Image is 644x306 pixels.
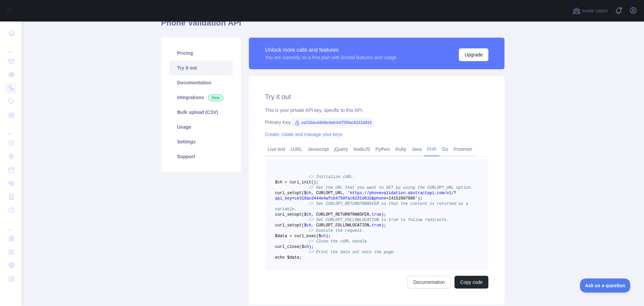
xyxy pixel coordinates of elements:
[294,196,372,201] span: ce310acd444e4afcb4750fac6231d632
[275,180,299,185] span: $ch = curl
[311,245,314,249] span: ;
[299,180,316,185] span: _init()
[316,180,318,185] span: ;
[381,212,384,217] span: )
[374,196,386,201] span: phone
[292,118,374,128] span: ce310acd444e4afcb4750fac6231d632
[408,276,450,289] a: Documentation
[571,5,609,16] button: Invite users
[307,212,311,217] span: ch
[350,191,362,195] span: https
[386,196,420,201] span: =14152007986')
[311,191,350,195] span: , CURLOPT_URL, '
[408,191,434,195] span: abstractapi
[580,278,631,293] iframe: Toggle Customer Support
[439,144,451,155] a: Go
[169,105,233,120] a: Bulk upload (CSV)
[331,144,351,155] a: jQuery
[309,228,365,233] span: // Execute the request.
[208,94,223,101] span: New
[275,255,302,260] span: echo $data;
[292,196,294,201] span: =
[309,239,369,244] span: // Close the cURL handle.
[5,122,16,136] div: ...
[367,191,369,195] span: /
[275,223,285,228] span: curl
[265,144,288,155] a: Live test
[454,191,456,195] span: ?
[169,46,233,60] a: Pricing
[309,245,311,249] span: )
[275,212,285,217] span: curl
[409,144,425,155] a: Java
[275,234,304,238] span: $data = curl
[444,191,446,195] span: /
[451,144,475,155] a: Postman
[369,191,406,195] span: phonevalidation
[265,132,342,137] a: Create, rotate and manage your keys
[437,191,444,195] span: com
[305,144,331,155] a: Javascript
[309,218,449,222] span: // Set CURLOPT_FOLLOWLOCATION to true to follow redirects.
[275,191,285,195] span: curl
[364,191,367,195] span: /
[265,107,488,114] div: This is your private API key, specific to this API.
[372,212,381,217] span: true
[434,191,437,195] span: .
[169,134,233,149] a: Settings
[384,212,386,217] span: ;
[420,196,422,201] span: ;
[309,250,396,255] span: // Print the data out onto the page.
[265,54,396,61] div: You are currently on a free plan with limited features and usage
[169,75,233,90] a: Documentation
[304,234,321,238] span: _exec($
[285,223,307,228] span: _setopt($
[424,144,439,155] a: PHP
[454,276,488,289] button: Copy code
[309,175,355,179] span: // Initialize cURL.
[311,212,372,217] span: , CURLOPT_RETURNTRANSFER,
[372,196,374,201] span: &
[5,218,16,231] div: ...
[169,120,233,134] a: Usage
[288,144,305,155] a: cURL
[393,144,409,155] a: Ruby
[362,191,364,195] span: :
[285,191,307,195] span: _setopt($
[265,92,488,101] h2: Try it out
[304,245,309,249] span: ch
[373,144,393,155] a: Python
[459,48,488,61] button: Upgrade
[406,191,408,195] span: .
[311,223,372,228] span: , CURLOPT_FOLLOWLOCATION,
[372,223,381,228] span: true
[307,223,311,228] span: ch
[275,245,285,249] span: curl
[451,191,454,195] span: /
[169,149,233,164] a: Support
[275,196,292,201] span: api_key
[351,144,373,155] a: NodeJS
[169,60,233,75] a: Try it out
[265,119,488,126] div: Primary Key:
[582,7,608,15] span: Invite users
[5,40,16,54] div: ...
[285,212,307,217] span: _setopt($
[384,223,386,228] span: ;
[309,185,473,190] span: // Set the URL that you want to GET by using the CURLOPT_URL option.
[169,90,233,105] a: Integrations New
[321,234,326,238] span: ch
[328,234,330,238] span: ;
[285,245,304,249] span: _close($
[275,202,471,212] span: // Set CURLOPT_RETURNTRANSFER so that the content is returned as a variable.
[265,46,396,54] div: Unlock more calls and features
[307,191,311,195] span: ch
[446,191,451,195] span: v1
[381,223,384,228] span: )
[161,17,504,34] h1: Phone Validation API
[326,234,328,238] span: )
